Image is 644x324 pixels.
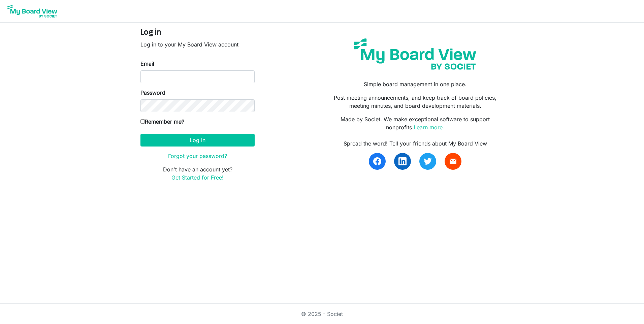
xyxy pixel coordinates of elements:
img: facebook.svg [373,157,381,165]
div: Spread the word! Tell your friends about My Board View [327,139,504,148]
button: Log in [140,134,255,147]
img: linkedin.svg [398,157,407,165]
img: twitter.svg [424,157,432,165]
a: Forgot your password? [168,153,227,159]
label: Password [140,89,165,97]
p: Don't have an account yet? [140,165,255,182]
a: © 2025 - Societ [301,311,343,317]
p: Simple board management in one place. [327,80,504,88]
input: Remember me? [140,119,145,124]
p: Post meeting announcements, and keep track of board policies, meeting minutes, and board developm... [327,94,504,110]
a: Learn more. [414,124,444,131]
p: Log in to your My Board View account [140,40,255,48]
h4: Log in [140,28,255,38]
p: Made by Societ. We make exceptional software to support nonprofits. [327,115,504,131]
a: Get Started for Free! [171,174,224,181]
a: email [445,153,461,170]
span: email [449,157,457,165]
label: Remember me? [140,118,184,126]
label: Email [140,60,154,68]
img: My Board View Logo [5,3,59,20]
img: my-board-view-societ.svg [349,33,481,75]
